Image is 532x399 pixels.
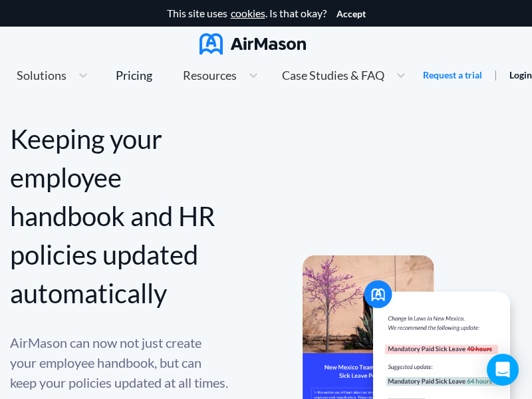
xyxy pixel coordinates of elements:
div: Pricing [116,69,152,81]
span: Solutions [17,69,66,81]
div: Keeping your employee handbook and HR policies updated automatically [10,120,229,313]
span: Resources [183,69,237,81]
img: AirMason Logo [199,33,306,55]
a: Request a trial [423,68,482,82]
div: Open Intercom Messenger [487,354,519,386]
span: Case Studies & FAQ [282,69,384,81]
span: | [494,68,497,80]
a: Login [509,69,532,80]
button: Accept cookies [336,9,366,19]
a: Pricing [116,63,152,87]
div: AirMason can now not just create your employee handbook, but can keep your policies updated at al... [10,332,229,392]
a: cookies [231,7,265,19]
